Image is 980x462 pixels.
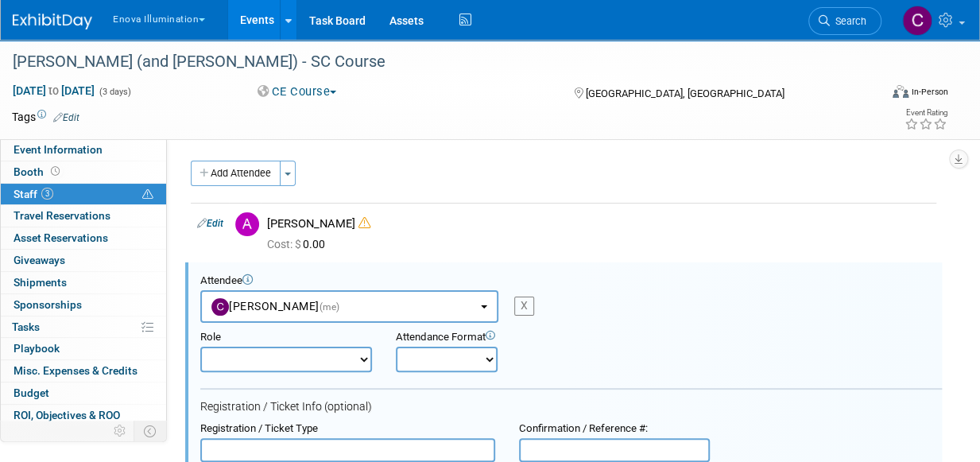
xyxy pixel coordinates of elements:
[197,218,223,229] a: Edit
[1,316,166,338] a: Tasks
[41,188,53,200] span: 3
[14,231,108,244] span: Asset Reservations
[812,83,948,107] div: Event Format
[12,83,95,98] span: [DATE] [DATE]
[14,409,120,421] span: ROI, Objectives & ROO
[1,294,166,316] a: Sponsorships
[902,6,932,36] img: Coley McClendon
[267,216,930,231] div: [PERSON_NAME]
[14,188,53,200] span: Staff
[893,85,908,98] img: Format-Inperson.png
[107,421,134,441] td: Personalize Event Tab Strip
[13,14,92,29] img: ExhibitDay
[200,422,495,436] div: Registration / Ticket Type
[200,290,498,323] button: [PERSON_NAME](me)
[9,6,719,22] body: Rich Text Area. Press ALT-0 for help.
[14,143,103,156] span: Event Information
[267,238,331,250] span: 0.00
[53,112,79,123] a: Edit
[14,254,65,266] span: Giveaways
[7,48,868,76] div: [PERSON_NAME] (and [PERSON_NAME]) - SC Course
[267,238,303,250] span: Cost: $
[1,272,166,293] a: Shipments
[14,364,138,377] span: Misc. Expenses & Credits
[1,338,166,359] a: Playbook
[519,422,710,436] div: Confirmation / Reference #:
[48,165,63,177] span: Booth not reserved yet
[1,161,166,183] a: Booth
[358,217,370,229] i: Double-book Warning!
[200,331,372,344] div: Role
[1,139,166,161] a: Event Information
[191,161,281,186] button: Add Attendee
[12,109,79,125] td: Tags
[320,301,340,313] span: (me)
[1,405,166,426] a: ROI, Objectives & ROO
[14,342,60,355] span: Playbook
[134,421,167,441] td: Toggle Event Tabs
[911,86,948,98] div: In-Person
[200,400,942,414] div: Registration / Ticket Info (optional)
[46,84,61,97] span: to
[200,274,942,288] div: Attendee
[904,109,947,117] div: Event Rating
[808,7,881,35] a: Search
[1,227,166,249] a: Asset Reservations
[1,360,166,382] a: Misc. Expenses & Credits
[14,209,110,222] span: Travel Reservations
[830,15,866,27] span: Search
[1,250,166,271] a: Giveaways
[1,205,166,227] a: Travel Reservations
[14,386,49,399] span: Budget
[1,184,166,205] a: Staff3
[98,87,131,97] span: (3 days)
[235,212,259,236] img: A.jpg
[252,83,343,100] button: CE Course
[14,276,67,289] span: Shipments
[396,331,564,344] div: Attendance Format
[211,300,340,313] span: [PERSON_NAME]
[14,298,82,311] span: Sponsorships
[586,87,784,99] span: [GEOGRAPHIC_DATA], [GEOGRAPHIC_DATA]
[142,188,153,202] span: Potential Scheduling Conflict -- at least one attendee is tagged in another overlapping event.
[12,320,40,333] span: Tasks
[14,165,63,178] span: Booth
[1,382,166,404] a: Budget
[514,297,534,316] div: Untag Attendee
